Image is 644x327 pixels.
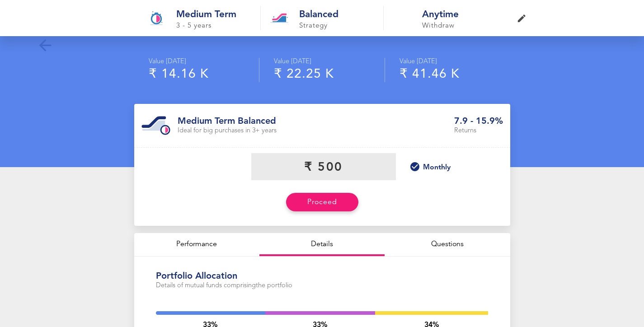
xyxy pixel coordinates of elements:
[141,111,170,140] img: medium-balanced.svg
[149,58,186,66] p: Value [DATE]
[286,193,358,211] button: Proceed
[422,10,497,19] h1: Anytime
[274,66,334,82] h1: ₹ 22.25 K
[176,22,251,31] p: 3 - 5 years
[422,22,497,31] p: Withdraw
[176,10,251,19] h1: Medium Term
[178,116,276,127] h1: Medium Term Balanced
[251,153,396,180] input: Enter amount
[259,233,385,256] div: Details
[299,10,374,19] h1: Balanced
[156,282,292,290] p: Details of mutual funds comprising the portfolio
[385,233,510,256] div: Questions
[178,127,277,135] p: Ideal for big purchases in 3+ years
[149,66,209,82] h1: ₹ 14.16 K
[299,22,374,31] p: Strategy
[454,116,503,127] h1: 7.9 - 15.9%
[134,233,259,256] div: Performance
[423,163,451,172] p: Monthly
[454,127,476,135] p: Returns
[400,66,460,82] h1: ₹ 41.46 K
[156,271,237,282] h1: Portfolio allocation
[274,58,311,66] p: Value [DATE]
[400,58,437,66] p: Value [DATE]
